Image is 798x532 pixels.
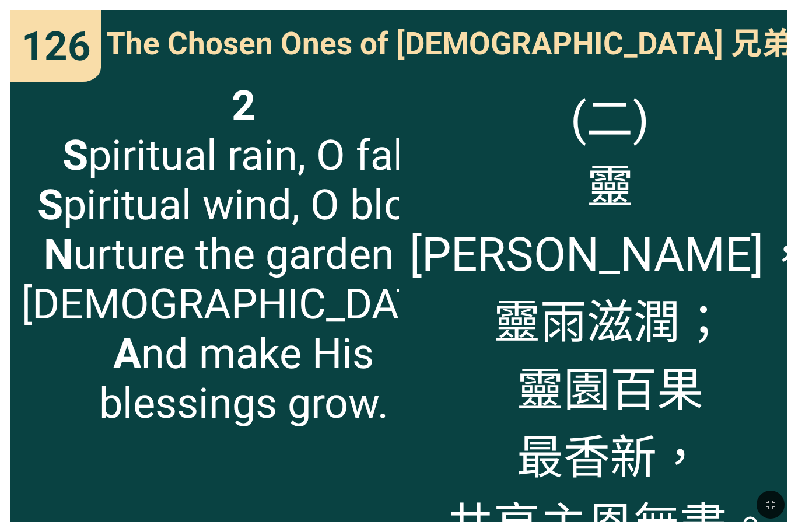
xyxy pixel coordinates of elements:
[113,329,141,379] b: A
[62,131,88,180] b: S
[21,81,466,428] span: piritual rain, O fall! piritual wind, O blow! urture the garden of [DEMOGRAPHIC_DATA], nd make Hi...
[21,23,91,70] span: 126
[44,230,73,279] b: N
[232,81,256,131] b: 2
[37,180,63,230] b: S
